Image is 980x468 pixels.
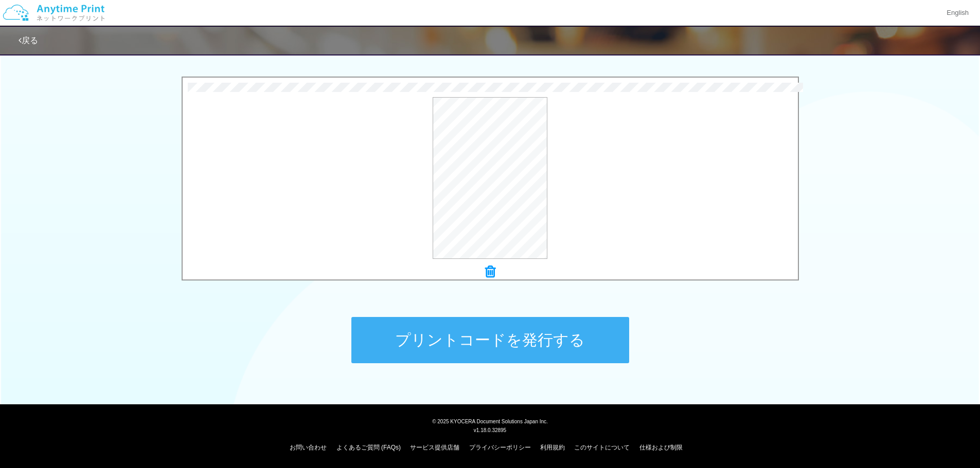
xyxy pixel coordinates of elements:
[469,444,531,451] a: プライバシーポリシー
[639,444,683,451] a: 仕様および制限
[290,444,327,451] a: お問い合わせ
[540,444,565,451] a: 利用規約
[432,418,548,424] span: © 2025 KYOCERA Document Solutions Japan Inc.
[474,427,506,433] span: v1.18.0.32895
[336,444,401,451] a: よくあるご質問 (FAQs)
[574,444,630,451] a: このサイトについて
[410,444,459,451] a: サービス提供店舗
[19,36,38,45] a: 戻る
[351,317,629,363] button: プリントコードを発行する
